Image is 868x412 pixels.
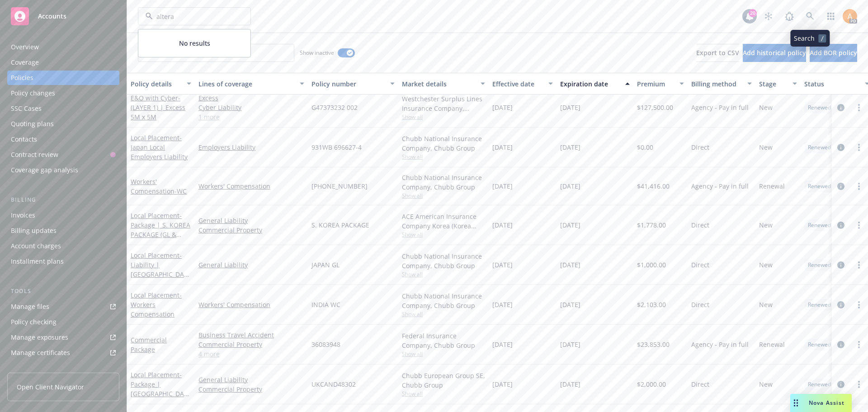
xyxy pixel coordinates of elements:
span: Renewed [808,301,831,309]
span: Renewed [808,261,831,269]
span: Show all [402,192,485,199]
div: Chubb European Group SE, Chubb Group [402,371,485,390]
span: Add historical policy [743,48,806,57]
a: Accounts [7,4,119,29]
div: SSC Cases [11,101,42,116]
button: Stage [755,73,801,95]
div: Policy changes [11,86,55,100]
div: Manage exposures [11,330,68,345]
a: 4 more [198,349,304,359]
a: circleInformation [835,379,846,390]
span: [DATE] [560,181,580,191]
a: Stop snowing [759,7,778,25]
a: Contacts [7,132,119,147]
span: [DATE] [560,300,580,309]
a: circleInformation [835,299,846,310]
span: Show all [402,153,485,161]
span: Accounts [38,13,66,20]
div: Policies [11,71,33,85]
a: Commercial Property [198,340,304,349]
span: [DATE] [492,300,513,309]
span: Show all [402,390,485,398]
div: Billing [7,195,119,204]
a: Employers Liability [198,142,304,152]
span: JAPAN GL [311,260,340,270]
div: Westchester Surplus Lines Insurance Company, Chubb Group, CRC Group [402,94,485,113]
a: circleInformation [835,181,846,192]
div: Contract review [11,147,58,162]
a: more [854,142,864,153]
button: Premium [633,73,688,95]
span: $0.00 [637,142,653,152]
div: Chubb National Insurance Company, Chubb Group [402,291,485,310]
span: [DATE] [560,379,580,389]
button: Add BOR policy [810,44,857,62]
span: New [759,379,773,389]
span: - (LAYER 1) | Excess 5M x 5M [131,94,185,121]
span: Renewed [808,104,831,112]
span: $23,853.00 [637,340,670,349]
span: $2,000.00 [637,379,666,389]
a: E&O with Cyber [131,94,185,121]
span: No results [138,29,250,57]
img: photo [843,9,857,24]
a: Commercial Package [131,336,167,354]
a: circleInformation [835,142,846,153]
div: Billing updates [11,223,57,238]
span: Show all [402,231,485,238]
span: New [759,220,773,230]
span: - Liability | [GEOGRAPHIC_DATA] GL [131,251,189,288]
button: Expiration date [557,73,633,95]
span: [DATE] [492,260,513,270]
a: Local Placement [131,133,188,161]
div: Chubb National Insurance Company, Chubb Group [402,251,485,270]
span: Add BOR policy [810,48,857,57]
button: Market details [398,73,489,95]
a: Manage certificates [7,346,119,360]
a: Local Placement [131,291,182,318]
span: Show all [402,350,485,358]
span: [DATE] [560,142,580,152]
div: Tools [7,287,119,296]
span: Direct [691,220,709,230]
div: Installment plans [11,254,64,269]
span: INDIA WC [311,300,340,309]
span: [DATE] [492,220,513,230]
span: - Package | S. KOREA PACKAGE (GL & PROP) [131,211,190,248]
span: $41,416.00 [637,181,670,191]
div: Premium [637,79,674,89]
a: Quoting plans [7,117,119,131]
span: Direct [691,260,709,270]
div: ACE American Insurance Company Korea (Korea Branch), Chubb Group [402,212,485,231]
span: New [759,142,773,152]
a: Policies [7,71,119,85]
a: circleInformation [835,339,846,350]
a: circleInformation [835,220,846,231]
a: Manage exposures [7,330,119,345]
a: Search [801,7,819,25]
div: Stage [759,79,787,89]
a: Commercial Property [198,225,304,235]
span: Direct [691,300,709,309]
button: Nova Assist [790,394,852,412]
span: [DATE] [492,181,513,191]
span: Show all [402,113,485,121]
button: Policy number [308,73,398,95]
span: G47373232 002 [311,103,358,112]
a: General Liability [198,216,304,225]
a: 1 more [198,112,304,122]
a: Workers' Compensation [198,300,304,309]
div: Billing method [691,79,742,89]
span: - Japan Local Employers Liability [131,133,188,161]
span: S. KOREA PACKAGE [311,220,369,230]
span: $1,000.00 [637,260,666,270]
span: Renewed [808,341,831,349]
a: circleInformation [835,260,846,270]
a: Installment plans [7,254,119,269]
span: Renewed [808,221,831,229]
button: Lines of coverage [195,73,308,95]
a: more [854,260,864,270]
button: Add historical policy [743,44,806,62]
span: Nova Assist [809,399,844,407]
span: [PHONE_NUMBER] [311,181,368,191]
